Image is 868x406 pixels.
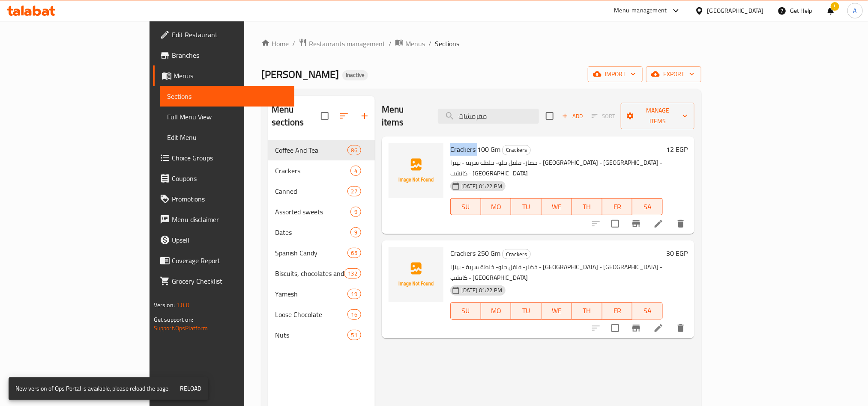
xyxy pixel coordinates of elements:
button: MO [481,198,512,215]
div: Menu-management [614,6,667,16]
button: SU [450,302,481,320]
button: SU [450,198,481,215]
span: Crackers [275,166,350,176]
button: TH [572,302,602,320]
span: Crackers [503,249,530,259]
span: Grocery Checklist [172,276,287,286]
img: Crackers 100 Gm [389,143,443,198]
div: Nuts51 [268,325,375,345]
span: WE [545,201,569,213]
span: Spanish Candy [275,248,347,258]
div: Inactive [342,70,368,80]
span: Crackers 100 Gm [450,143,500,156]
span: [PERSON_NAME] [261,65,339,84]
h6: 30 EGP [666,247,688,259]
a: Coupons [153,168,294,189]
a: Full Menu View [160,107,294,127]
button: TH [572,198,602,215]
span: 132 [344,270,360,278]
span: Menus [174,71,287,81]
a: Sections [160,86,294,107]
p: خضار- فلفل حلو- خلطة سرية - بيتزا - [GEOGRAPHIC_DATA] - [GEOGRAPHIC_DATA] - كاتشب - [GEOGRAPHIC_D... [450,262,663,283]
span: Crackers 250 Gm [450,247,500,260]
div: Coffee And Tea86 [268,140,375,160]
button: SA [632,198,663,215]
span: export [653,69,694,80]
span: Sections [435,39,459,49]
span: Yamesh [275,289,347,299]
span: TH [575,201,599,213]
h2: Menu sections [272,103,321,129]
li: / [389,39,392,49]
span: FR [606,201,629,213]
div: Spanish Candy65 [268,243,375,263]
span: Crackers [503,145,530,155]
span: Full Menu View [167,112,287,122]
span: Reload [180,383,201,394]
div: Yamesh19 [268,284,375,304]
span: Assorted sweets [275,207,350,217]
span: Sections [167,91,287,101]
div: Assorted sweets9 [268,202,375,222]
a: Upsell [153,230,294,250]
span: Edit Restaurant [172,30,287,40]
span: Menu disclaimer [172,214,287,225]
span: Restaurants management [309,39,385,49]
h6: 12 EGP [666,143,688,155]
span: TU [515,201,538,213]
a: Coverage Report [153,250,294,271]
span: 9 [351,208,361,216]
div: Canned27 [268,181,375,202]
button: SA [632,302,663,320]
span: 65 [348,249,361,257]
button: Reload [177,381,205,397]
span: Version: [154,299,175,311]
span: Loose Chocolate [275,309,347,320]
a: Edit Menu [160,127,294,148]
button: Manage items [621,103,694,129]
span: Coffee And Tea [275,145,347,155]
span: Branches [172,50,287,60]
div: Crackers4 [268,160,375,181]
span: Edit Menu [167,132,287,142]
span: 86 [348,146,361,154]
button: import [588,66,643,82]
span: Nuts [275,330,347,340]
p: خضار- فلفل حلو- خلطة سرية - بيتزا - [GEOGRAPHIC_DATA] - [GEOGRAPHIC_DATA] - كاتشب - [GEOGRAPHIC_D... [450,157,663,179]
a: Branches [153,45,294,65]
nav: Menu sections [268,136,375,349]
span: Select all sections [316,107,334,125]
a: Promotions [153,189,294,209]
a: Restaurants management [299,38,385,49]
input: search [438,109,539,124]
span: SA [636,305,659,317]
span: 1.0.0 [176,299,189,311]
button: export [646,66,701,82]
button: delete [670,318,691,338]
img: Crackers 250 Gm [389,247,443,302]
span: [DATE] 01:22 PM [458,182,506,190]
a: Edit menu item [653,323,664,333]
button: delete [670,213,691,234]
span: Canned [275,186,347,196]
span: Add [561,111,584,121]
button: MO [481,302,512,320]
a: Grocery Checklist [153,271,294,291]
span: Menus [405,39,425,49]
span: Promotions [172,194,287,204]
span: 19 [348,290,361,298]
span: SU [454,201,478,213]
span: 27 [348,187,361,196]
span: Manage items [628,105,688,127]
span: Coverage Report [172,255,287,266]
a: Menu disclaimer [153,209,294,230]
span: Get support on: [154,314,193,325]
button: WE [542,302,572,320]
div: Crackers [502,249,531,259]
span: 16 [348,311,361,319]
a: Edit Restaurant [153,24,294,45]
a: Menus [395,38,425,49]
div: items [350,166,361,176]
